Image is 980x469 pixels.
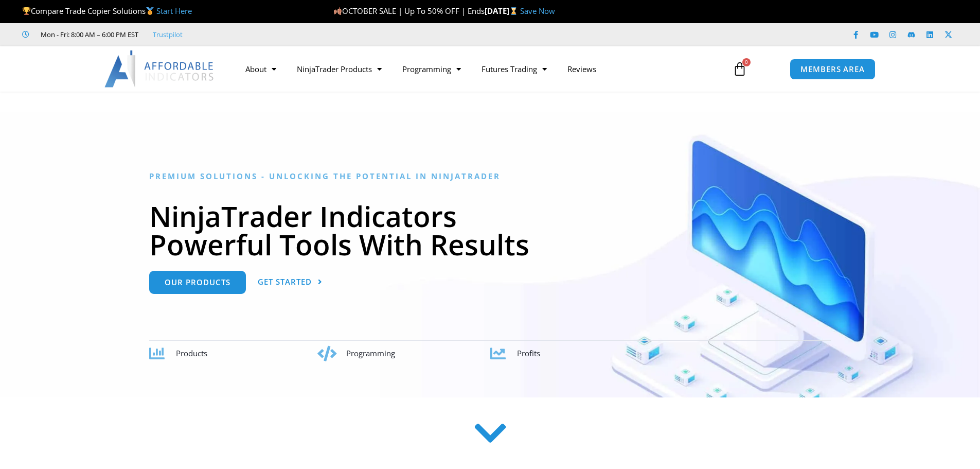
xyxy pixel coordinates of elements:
[149,171,831,181] h6: Premium Solutions - Unlocking the Potential in NinjaTrader
[38,28,138,41] span: Mon - Fri: 8:00 AM – 6:00 PM EST
[346,348,395,358] span: Programming
[235,57,287,81] a: About
[104,50,215,88] img: LogoAI | Affordable Indicators – NinjaTrader
[800,65,865,73] span: MEMBERS AREA
[392,57,471,81] a: Programming
[176,348,207,358] span: Products
[517,348,540,358] span: Profits
[717,54,762,84] a: 0
[790,59,876,80] a: MEMBERS AREA
[149,202,831,258] h1: NinjaTrader Indicators Powerful Tools With Results
[165,279,230,286] span: Our Products
[471,57,557,81] a: Futures Trading
[334,7,342,15] img: 🍂
[235,57,721,81] nav: Menu
[146,7,154,15] img: 🥇
[485,6,520,16] strong: [DATE]
[557,57,607,81] a: Reviews
[23,7,30,15] img: 🏆
[520,6,555,16] a: Save Now
[333,6,485,16] span: OCTOBER SALE | Up To 50% OFF | Ends
[22,6,192,16] span: Compare Trade Copier Solutions
[742,58,751,66] span: 0
[510,7,518,15] img: ⌛
[258,271,323,294] a: Get Started
[153,28,183,41] a: Trustpilot
[258,278,312,286] span: Get Started
[156,6,192,16] a: Start Here
[149,271,246,294] a: Our Products
[287,57,392,81] a: NinjaTrader Products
